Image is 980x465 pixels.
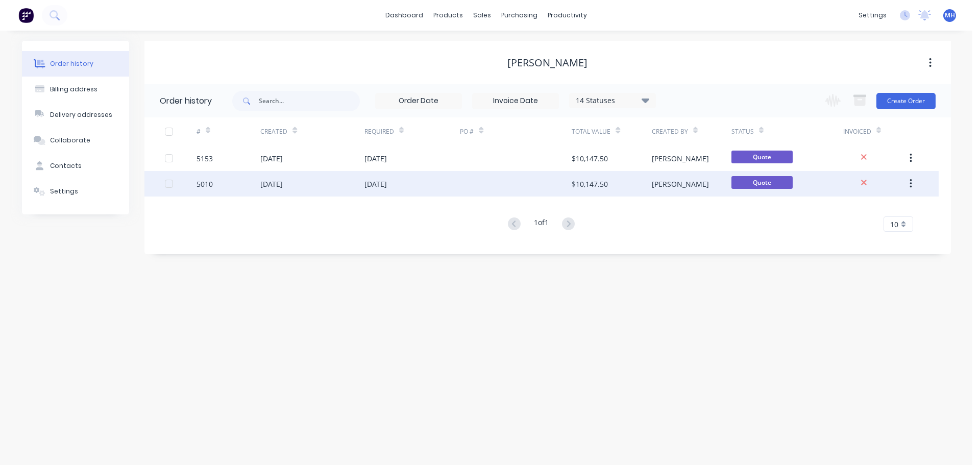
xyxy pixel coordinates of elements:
div: 5010 [197,179,213,189]
img: Factory [18,8,34,23]
div: Settings [50,187,78,196]
div: Created By [652,127,688,136]
input: Search... [259,91,360,111]
div: 5153 [197,153,213,164]
div: Invoiced [843,127,871,136]
div: Order history [50,59,93,68]
div: Created [260,117,364,145]
button: Settings [22,179,129,204]
div: [DATE] [260,179,283,189]
div: purchasing [496,8,543,23]
div: $10,147.50 [572,153,608,164]
div: sales [468,8,496,23]
div: [DATE] [260,153,283,164]
div: Contacts [50,161,82,170]
button: Order history [22,51,129,77]
button: Delivery addresses [22,102,129,128]
div: PO # [460,127,474,136]
div: Status [731,127,754,136]
input: Invoice Date [473,93,558,109]
button: Contacts [22,153,129,179]
div: 14 Statuses [570,95,655,106]
div: $10,147.50 [572,179,608,189]
div: [PERSON_NAME] [507,57,587,69]
div: # [197,117,260,145]
div: settings [853,8,892,23]
div: Required [364,117,460,145]
div: Status [731,117,843,145]
div: Created By [652,117,731,145]
div: Collaborate [50,136,90,145]
div: productivity [543,8,592,23]
div: Created [260,127,287,136]
input: Order Date [376,93,461,109]
div: Invoiced [843,117,907,145]
div: [DATE] [364,179,387,189]
span: 10 [890,219,898,230]
div: Delivery addresses [50,110,112,119]
div: [PERSON_NAME] [652,179,709,189]
div: PO # [460,117,572,145]
div: products [428,8,468,23]
div: Billing address [50,85,97,94]
div: Order history [160,95,212,107]
span: Quote [731,151,793,163]
div: [PERSON_NAME] [652,153,709,164]
button: Collaborate [22,128,129,153]
button: Create Order [876,93,936,109]
div: # [197,127,201,136]
button: Billing address [22,77,129,102]
div: Total Value [572,117,651,145]
div: Total Value [572,127,610,136]
div: 1 of 1 [534,217,549,232]
a: dashboard [380,8,428,23]
span: MH [945,11,955,20]
span: Quote [731,176,793,189]
div: [DATE] [364,153,387,164]
div: Required [364,127,394,136]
